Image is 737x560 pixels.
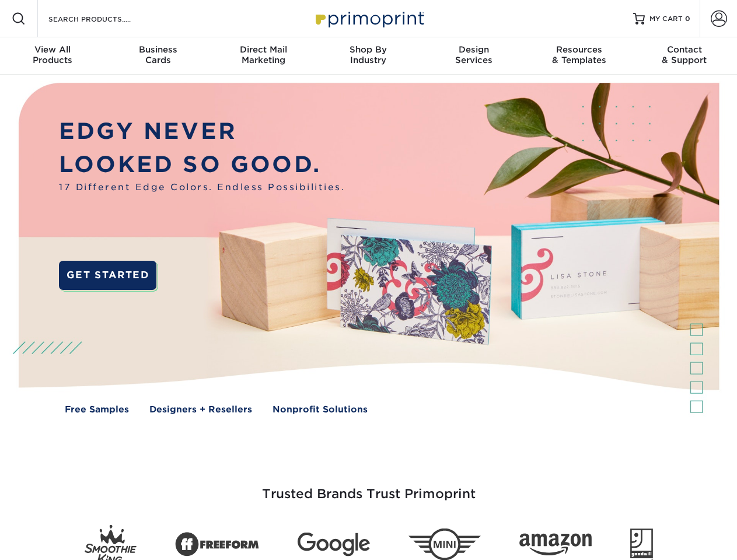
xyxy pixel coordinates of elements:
img: Primoprint [310,6,427,31]
span: Design [421,44,526,55]
a: DesignServices [421,37,526,75]
span: Business [105,44,210,55]
div: & Templates [526,44,631,65]
span: Shop By [316,44,421,55]
a: BusinessCards [105,37,210,75]
div: Industry [316,44,421,65]
p: EDGY NEVER [59,115,345,148]
a: Resources& Templates [526,37,631,75]
img: Amazon [519,534,592,556]
a: Shop ByIndustry [316,37,421,75]
span: Direct Mail [211,44,316,55]
a: Designers + Resellers [149,403,252,416]
div: Cards [105,44,210,65]
a: GET STARTED [59,261,156,290]
a: Direct MailMarketing [211,37,316,75]
input: SEARCH PRODUCTS..... [47,12,161,26]
span: 17 Different Edge Colors. Endless Possibilities. [59,181,345,194]
span: 0 [685,15,690,23]
h3: Trusted Brands Trust Primoprint [27,459,710,516]
a: Nonprofit Solutions [273,403,368,416]
div: & Support [632,44,737,65]
span: Resources [526,44,631,55]
p: LOOKED SO GOOD. [59,148,345,181]
div: Marketing [211,44,316,65]
a: Free Samples [65,403,129,416]
a: Contact& Support [632,37,737,75]
img: Goodwill [630,528,653,560]
div: Services [421,44,526,65]
img: Google [298,533,370,556]
span: Contact [632,44,737,55]
span: MY CART [649,14,683,24]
